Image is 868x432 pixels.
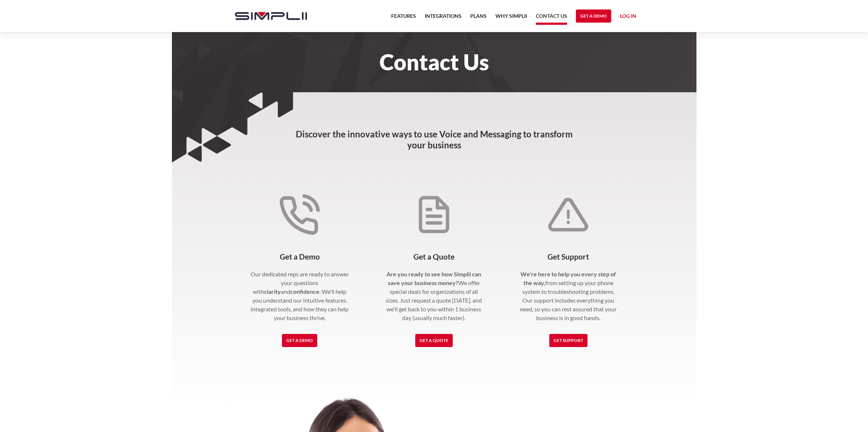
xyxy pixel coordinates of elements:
[384,270,484,322] p: We offer special deals for organizations of all sizes. Just request a quote [DATE], and we'll get...
[386,271,481,286] strong: Are you ready to see how Simplii can save your business money?
[415,334,453,347] a: Get a Quote
[518,270,619,322] p: from setting up your phone system to troubleshooting problems. Our support includes everything yo...
[425,12,462,25] a: Integrations
[264,288,281,295] strong: clarity
[521,271,616,286] strong: We're here to help you every step of the way,
[250,252,350,261] h4: Get a Demo
[282,334,317,347] a: Get a Demo
[250,270,350,322] p: Our dedicated reps are ready to answer your questions with and . We'll help you understand our in...
[235,12,307,20] img: Simplii
[576,9,611,23] a: Get a Demo
[470,12,487,25] a: Plans
[495,12,527,25] a: Why Simplii
[384,252,484,261] h4: Get a Quote
[228,54,641,70] h1: Contact Us
[518,252,619,261] h4: Get Support
[536,12,567,25] a: Contact US
[290,288,319,295] strong: confidence
[391,12,416,25] a: Features
[549,334,588,347] a: Get Support
[296,129,573,150] strong: Discover the innovative ways to use Voice and Messaging to transform your business
[620,12,636,23] a: Log in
